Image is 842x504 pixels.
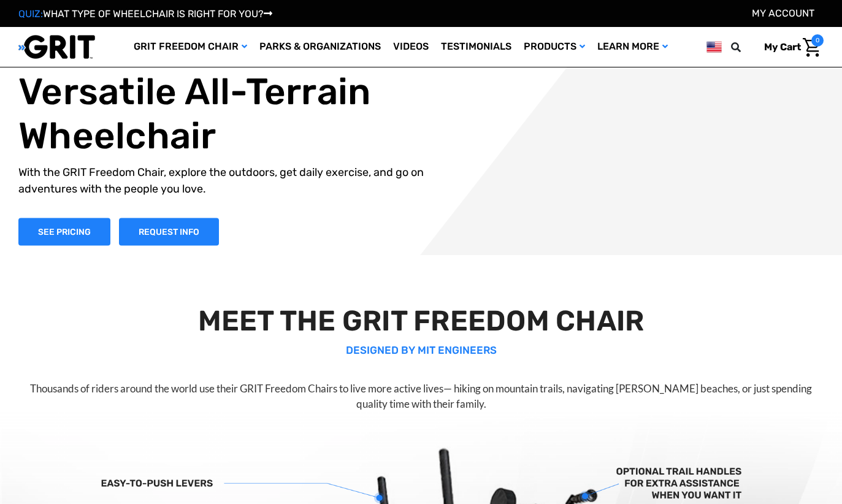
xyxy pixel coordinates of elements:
p: With the GRIT Freedom Chair, explore the outdoors, get daily exercise, and go on adventures with ... [18,164,431,197]
a: Account [752,7,814,19]
a: Videos [387,27,435,67]
a: Parks & Organizations [253,27,387,67]
a: Learn More [591,27,674,67]
h2: MEET THE GRIT FREEDOM CHAIR [21,304,821,338]
a: GRIT Freedom Chair [128,27,253,67]
a: Testimonials [435,27,518,67]
a: Slide number 1, Request Information [119,218,219,245]
span: 0 [811,34,824,47]
img: us.png [706,39,722,55]
h1: The World's Most Versatile All-Terrain Wheelchair [18,25,431,158]
p: DESIGNED BY MIT ENGINEERS [21,343,821,359]
span: QUIZ: [18,8,43,20]
a: Shop Now [18,218,110,245]
a: Products [518,27,591,67]
img: GRIT All-Terrain Wheelchair and Mobility Equipment [18,34,95,59]
a: Cart with 0 items [755,34,824,60]
input: Search [737,34,755,60]
span: My Cart [764,41,801,53]
a: QUIZ:WHAT TYPE OF WHEELCHAIR IS RIGHT FOR YOU? [18,8,272,20]
img: Cart [803,38,821,57]
p: Thousands of riders around the world use their GRIT Freedom Chairs to live more active lives— hik... [21,381,821,412]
